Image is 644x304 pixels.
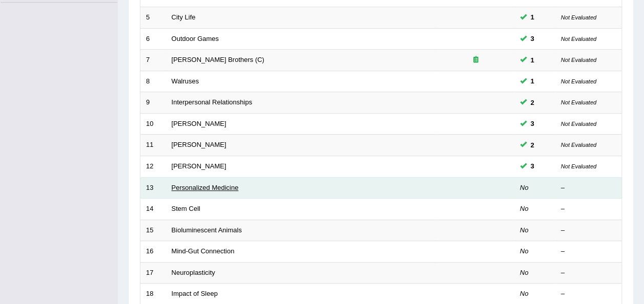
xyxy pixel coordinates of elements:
[561,142,596,148] small: Not Evaluated
[520,226,529,234] em: No
[561,78,596,84] small: Not Evaluated
[140,7,166,29] td: 5
[140,241,166,263] td: 16
[172,77,199,85] a: Walruses
[520,184,529,191] em: No
[527,118,538,129] span: You can still take this question
[172,35,219,42] a: Outdoor Games
[172,13,196,21] a: City Life
[140,199,166,220] td: 14
[561,99,596,105] small: Not Evaluated
[527,97,538,108] span: You can still take this question
[140,92,166,114] td: 9
[527,33,538,44] span: You can still take this question
[561,163,596,169] small: Not Evaluated
[561,268,616,278] div: –
[140,50,166,71] td: 7
[561,36,596,42] small: Not Evaluated
[561,247,616,256] div: –
[140,113,166,135] td: 10
[172,184,239,191] a: Personalized Medicine
[172,269,215,276] a: Neuroplasticity
[172,56,264,63] a: [PERSON_NAME] Brothers (C)
[520,247,529,255] em: No
[561,226,616,235] div: –
[172,205,200,212] a: Stem Cell
[561,183,616,193] div: –
[561,57,596,63] small: Not Evaluated
[172,141,226,148] a: [PERSON_NAME]
[527,76,538,86] span: You can still take this question
[561,204,616,214] div: –
[520,290,529,297] em: No
[527,12,538,23] span: You can still take this question
[172,290,218,297] a: Impact of Sleep
[172,98,253,106] a: Interpersonal Relationships
[561,289,616,299] div: –
[172,226,242,234] a: Bioluminescent Animals
[520,205,529,212] em: No
[140,28,166,50] td: 6
[140,220,166,241] td: 15
[172,247,235,255] a: Mind-Gut Connection
[140,156,166,177] td: 12
[527,55,538,66] span: You can still take this question
[561,14,596,20] small: Not Evaluated
[172,120,226,127] a: [PERSON_NAME]
[561,121,596,127] small: Not Evaluated
[527,140,538,150] span: You can still take this question
[140,71,166,92] td: 8
[140,262,166,284] td: 17
[140,135,166,156] td: 11
[527,161,538,171] span: You can still take this question
[140,177,166,199] td: 13
[520,269,529,276] em: No
[172,162,226,170] a: [PERSON_NAME]
[443,55,509,65] div: Exam occurring question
